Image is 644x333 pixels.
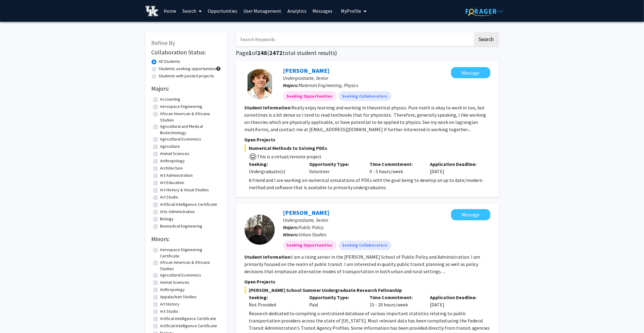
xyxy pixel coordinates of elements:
[160,286,185,293] label: Anthropology
[159,58,181,65] label: All Students
[249,176,490,191] p: A friend and I are working on numerical simulations of PDEs with the goal being to develop an up ...
[283,67,330,74] a: [PERSON_NAME]
[160,223,203,229] label: Biomedical Engineering
[160,247,219,259] label: Aerospace Engineering Certificate
[341,8,361,14] span: My Profile
[160,187,209,193] label: Art History & Visual Studies
[309,0,335,21] a: Messages
[245,137,276,143] span: Open Projects
[160,201,217,208] label: Artificial Intelligence Certificate
[245,254,292,260] b: Student Information:
[152,235,221,243] h2: Minors:
[451,209,490,220] button: Message Ethan Speer
[160,165,183,171] label: Architecture
[160,323,217,329] label: Artificial Intelligence Certificate
[283,91,336,101] mat-chip: Seeking Opportunities
[283,209,330,216] a: [PERSON_NAME]
[160,123,219,136] label: Agricultural and Medical Biotechnology
[370,294,421,301] p: Time Commitment:
[466,7,503,16] img: ForagerOne Logo
[160,111,219,123] label: African American & Africana Studies
[160,209,195,215] label: Arts Administration
[205,0,240,21] a: Opportunities
[160,230,204,237] label: Biosystems Engineering
[236,49,499,57] h1: Page of ( total student results)
[305,294,365,308] div: Paid
[152,85,221,92] h2: Majors:
[339,91,391,101] mat-chip: Seeking Collaborators
[249,160,300,168] p: Seeking:
[160,96,181,102] label: Accounting
[160,172,193,179] label: Art Administration
[249,168,300,175] div: Undergraduate(s)
[249,49,252,57] span: 1
[160,136,201,142] label: Agricultural Economics
[283,75,328,81] span: Undergraduate, Senior
[309,294,360,301] p: Opportunity Type:
[159,73,214,79] label: Students with posted projects
[309,160,360,168] p: Opportunity Type:
[283,231,299,238] b: Minors:
[160,194,178,200] label: Art Studio
[5,306,26,328] iframe: Chat
[160,103,203,110] label: Aerospace Engineering
[299,231,327,238] span: Urban Studies
[283,224,299,230] b: Majors:
[160,279,190,286] label: Animal Sciences
[430,294,481,301] p: Application Deadline:
[161,0,179,21] a: Home
[245,105,292,111] b: Student Information:
[283,241,336,250] mat-chip: Seeking Opportunities
[430,160,481,168] p: Application Deadline:
[152,49,221,56] h2: Collaboration Status:
[249,294,300,301] p: Seeking:
[245,144,490,152] span: Numerical Methods to Solving PDEs
[425,294,486,308] div: [DATE]
[257,154,322,160] span: This is a virtual/remote project
[245,105,486,132] fg-read-more: Really enjoy learning and working in theoretical physics. Pure math is okay to work in too, but s...
[245,286,490,294] span: [PERSON_NAME] School Summer Undergraduate Research Fellowship
[249,301,300,308] div: Not Provided
[258,49,268,57] span: 248
[160,150,190,157] label: Animal Sciences
[283,82,299,88] b: Majors:
[339,241,391,250] mat-chip: Seeking Collaborators
[159,66,216,72] label: Students seeking opportunities
[160,143,180,150] label: Agriculture
[179,0,205,21] a: Search
[160,216,174,222] label: Biology
[160,315,216,322] label: Artifical Intelligence Certificate
[245,254,480,274] fg-read-more: I am a rising senior in the [PERSON_NAME] School of Public Policy and Administration. I am primar...
[365,160,425,175] div: 0 - 5 hours/week
[245,279,276,285] span: Open Projects
[305,160,365,175] div: Volunteer
[370,160,421,168] p: Time Commitment:
[284,0,309,21] a: Analytics
[160,301,180,307] label: Art History
[152,39,175,47] span: Refine By
[451,67,490,78] button: Message Gabriel Suarez
[160,272,201,278] label: Agricultural Economics
[146,6,159,16] img: University of Kentucky Logo
[270,49,283,57] span: 2472
[474,32,499,46] button: Search
[299,224,324,230] span: Public Policy
[160,158,185,164] label: Anthropology
[160,294,197,300] label: Appalachian Studies
[160,179,184,186] label: Art Education
[365,294,425,308] div: 15 - 20 hours/week
[299,82,358,88] span: Materials Engineering, Physics
[236,32,473,46] input: Search Keywords
[160,308,178,315] label: Art Studio
[283,217,328,223] span: Undergraduate, Senior
[160,259,219,272] label: African American & Africana Studies
[425,160,486,175] div: [DATE]
[240,0,284,21] a: User Management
